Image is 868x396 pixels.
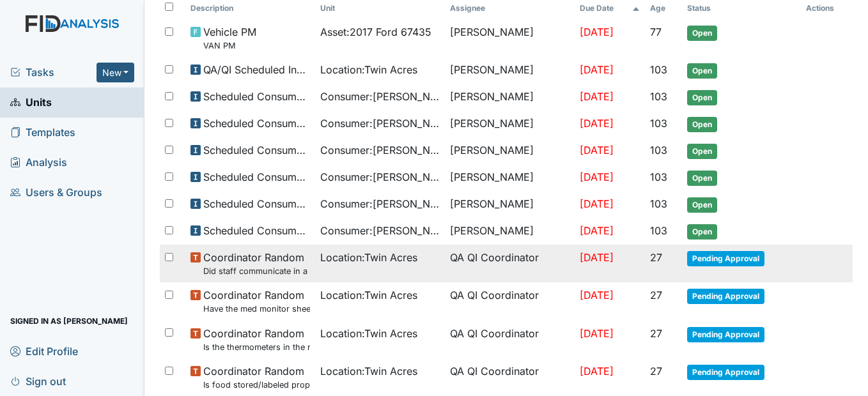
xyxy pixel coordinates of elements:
[650,63,667,76] span: 103
[203,89,310,104] span: Scheduled Consumer Chart Review
[445,245,575,282] td: QA QI Coordinator
[580,197,614,210] span: [DATE]
[203,363,310,391] span: Coordinator Random Is food stored/labeled properly?
[10,123,75,142] span: Templates
[687,90,717,105] span: Open
[650,224,667,237] span: 103
[445,19,575,57] td: [PERSON_NAME]
[203,142,310,158] span: Scheduled Consumer Chart Review
[203,196,310,211] span: Scheduled Consumer Chart Review
[580,144,614,156] span: [DATE]
[687,289,764,304] span: Pending Approval
[10,65,97,80] a: Tasks
[650,197,667,210] span: 103
[320,223,440,238] span: Consumer : [PERSON_NAME]
[445,137,575,164] td: [PERSON_NAME]
[320,169,440,185] span: Consumer : [PERSON_NAME]
[203,287,310,315] span: Coordinator Random Have the med monitor sheets been filled out?
[687,251,764,266] span: Pending Approval
[10,153,67,172] span: Analysis
[445,84,575,110] td: [PERSON_NAME]
[445,358,575,396] td: QA QI Coordinator
[445,164,575,191] td: [PERSON_NAME]
[580,26,614,38] span: [DATE]
[650,144,667,156] span: 103
[687,117,717,132] span: Open
[165,3,173,11] input: Toggle All Rows Selected
[10,93,52,112] span: Units
[445,191,575,218] td: [PERSON_NAME]
[10,341,78,361] span: Edit Profile
[320,363,417,379] span: Location : Twin Acres
[687,63,717,79] span: Open
[687,171,717,186] span: Open
[320,89,440,104] span: Consumer : [PERSON_NAME]
[580,365,614,377] span: [DATE]
[97,63,135,82] button: New
[650,365,662,377] span: 27
[650,90,667,103] span: 103
[320,24,431,40] span: Asset : 2017 Ford 67435
[203,24,256,52] span: Vehicle PM VAN PM
[687,224,717,240] span: Open
[320,326,417,341] span: Location : Twin Acres
[687,197,717,213] span: Open
[320,250,417,265] span: Location : Twin Acres
[10,183,102,202] span: Users & Groups
[203,40,256,52] small: VAN PM
[580,171,614,183] span: [DATE]
[320,116,440,131] span: Consumer : [PERSON_NAME]
[10,371,66,391] span: Sign out
[650,251,662,264] span: 27
[580,327,614,340] span: [DATE]
[203,250,310,277] span: Coordinator Random Did staff communicate in a positive demeanor with consumers?
[203,326,310,353] span: Coordinator Random Is the thermometers in the refrigerator reading between 34 degrees and 40 degr...
[687,144,717,159] span: Open
[650,171,667,183] span: 103
[203,116,310,131] span: Scheduled Consumer Chart Review
[445,321,575,358] td: QA QI Coordinator
[203,303,310,315] small: Have the med monitor sheets been filled out?
[445,282,575,320] td: QA QI Coordinator
[203,62,310,77] span: QA/QI Scheduled Inspection
[650,289,662,301] span: 27
[10,311,128,331] span: Signed in as [PERSON_NAME]
[650,26,662,38] span: 77
[580,289,614,301] span: [DATE]
[580,251,614,264] span: [DATE]
[445,57,575,84] td: [PERSON_NAME]
[320,196,440,211] span: Consumer : [PERSON_NAME][GEOGRAPHIC_DATA]
[445,110,575,137] td: [PERSON_NAME]
[445,218,575,245] td: [PERSON_NAME]
[203,265,310,277] small: Did staff communicate in a positive demeanor with consumers?
[580,117,614,130] span: [DATE]
[203,169,310,185] span: Scheduled Consumer Chart Review
[687,327,764,342] span: Pending Approval
[320,62,417,77] span: Location : Twin Acres
[580,90,614,103] span: [DATE]
[687,365,764,380] span: Pending Approval
[580,63,614,76] span: [DATE]
[650,117,667,130] span: 103
[320,142,440,158] span: Consumer : [PERSON_NAME]
[203,341,310,353] small: Is the thermometers in the refrigerator reading between 34 degrees and 40 degrees?
[687,26,717,41] span: Open
[580,224,614,237] span: [DATE]
[203,223,310,238] span: Scheduled Consumer Chart Review
[650,327,662,340] span: 27
[203,379,310,391] small: Is food stored/labeled properly?
[320,287,417,303] span: Location : Twin Acres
